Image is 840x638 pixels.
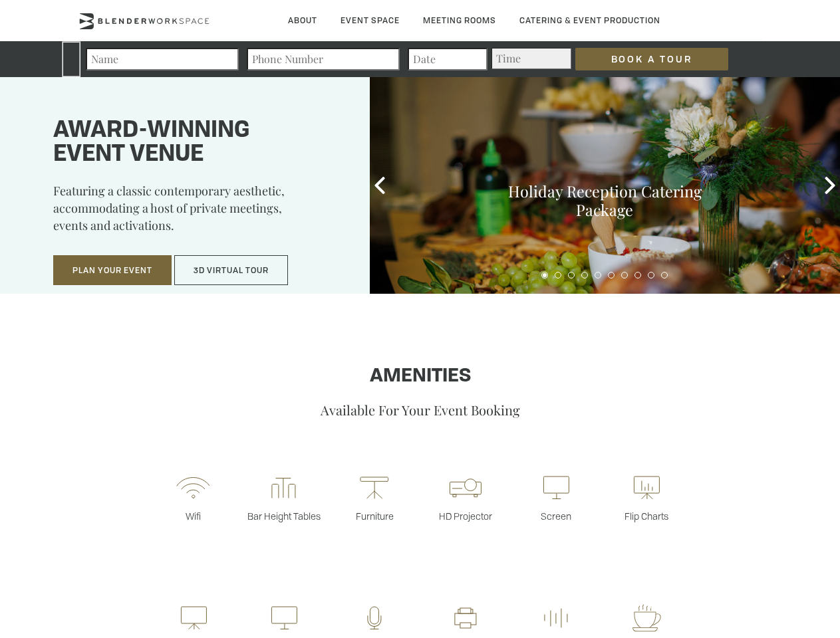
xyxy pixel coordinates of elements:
p: Flip Charts [601,510,692,522]
p: Featuring a classic contemporary aesthetic, accommodating a host of private meetings, events and ... [53,182,337,243]
p: Wifi [148,510,238,522]
input: Phone Number [247,48,400,70]
p: Available For Your Event Booking [42,401,798,419]
p: Furniture [329,510,420,522]
input: Date [408,48,488,70]
p: Screen [511,510,601,522]
input: Book a Tour [575,48,728,70]
h1: Award-winning event venue [53,119,337,167]
p: Bar Height Tables [239,510,329,522]
button: 3D Virtual Tour [174,255,288,286]
a: Holiday Reception Catering Package [508,181,702,220]
input: Name [86,48,239,70]
p: HD Projector [420,510,511,522]
h1: Amenities [42,366,798,387]
button: Plan Your Event [53,255,172,286]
